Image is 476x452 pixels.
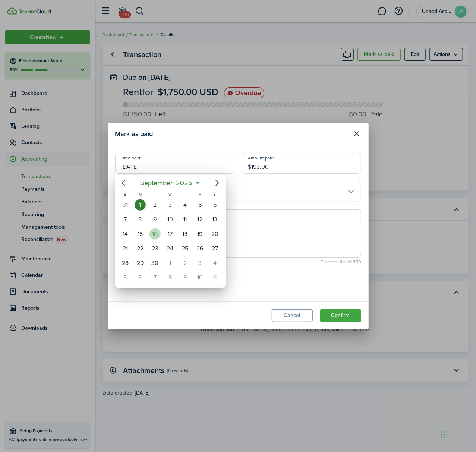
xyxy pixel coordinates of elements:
[149,272,161,283] div: Tuesday, October 7, 2025
[179,199,190,211] div: Thursday, September 4, 2025
[139,176,174,190] span: September
[116,176,131,190] mbsc-button: Previous page
[120,228,131,240] div: Sunday, September 14, 2025
[209,228,221,240] div: Saturday, September 20, 2025
[177,191,192,197] div: T
[120,214,131,225] div: Sunday, September 7, 2025
[209,199,221,211] div: Saturday, September 6, 2025
[136,176,197,190] mbsc-button: September2025
[164,214,176,225] div: Wednesday, September 10, 2025
[135,257,146,269] div: Monday, September 29, 2025
[120,243,131,254] div: Sunday, September 21, 2025
[164,228,176,240] div: Wednesday, September 17, 2025
[120,272,131,283] div: Sunday, October 5, 2025
[133,191,148,197] div: M
[135,199,146,211] div: Monday, September 1, 2025
[194,214,205,225] div: Friday, September 12, 2025
[118,191,133,197] div: S
[194,228,205,240] div: Friday, September 19, 2025
[135,214,146,225] div: Monday, September 8, 2025
[179,228,190,240] div: Thursday, September 18, 2025
[149,228,161,240] div: Today, Tuesday, September 16, 2025
[179,243,190,254] div: Thursday, September 25, 2025
[164,199,176,211] div: Wednesday, September 3, 2025
[148,191,163,197] div: T
[149,243,161,254] div: Tuesday, September 23, 2025
[209,243,221,254] div: Saturday, September 27, 2025
[208,191,223,197] div: S
[194,272,205,283] div: Friday, October 10, 2025
[164,272,176,283] div: Wednesday, October 8, 2025
[179,214,190,225] div: Thursday, September 11, 2025
[179,257,190,269] div: Thursday, October 2, 2025
[164,257,176,269] div: Wednesday, October 1, 2025
[120,199,131,211] div: Sunday, August 31, 2025
[179,272,190,283] div: Thursday, October 9, 2025
[149,214,161,225] div: Tuesday, September 9, 2025
[194,243,205,254] div: Friday, September 26, 2025
[163,191,177,197] div: W
[192,191,207,197] div: F
[210,176,225,190] mbsc-button: Next page
[164,243,176,254] div: Wednesday, September 24, 2025
[149,199,161,211] div: Tuesday, September 2, 2025
[194,257,205,269] div: Friday, October 3, 2025
[209,214,221,225] div: Saturday, September 13, 2025
[135,243,146,254] div: Monday, September 22, 2025
[209,272,221,283] div: Saturday, October 11, 2025
[120,257,131,269] div: Sunday, September 28, 2025
[174,176,194,190] span: 2025
[135,272,146,283] div: Monday, October 6, 2025
[209,257,221,269] div: Saturday, October 4, 2025
[135,228,146,240] div: Monday, September 15, 2025
[149,257,161,269] div: Tuesday, September 30, 2025
[194,199,205,211] div: Friday, September 5, 2025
